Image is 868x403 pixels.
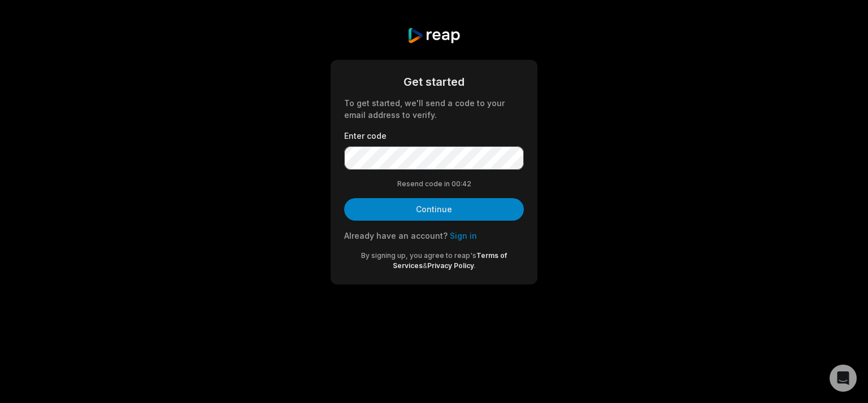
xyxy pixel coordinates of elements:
[344,198,524,221] button: Continue
[450,231,477,240] a: Sign in
[393,251,507,270] a: Terms of Services
[344,73,524,90] div: Get started
[474,261,476,270] span: .
[361,251,476,260] span: By signing up, you agree to reap's
[344,97,524,121] div: To get started, we'll send a code to your email address to verify.
[830,365,857,392] div: Open Intercom Messenger
[344,231,448,240] span: Already have an account?
[462,179,471,189] span: 42
[427,261,474,270] a: Privacy Policy
[344,179,524,189] div: Resend code in 00:
[407,27,461,44] img: reap
[344,130,524,142] label: Enter code
[423,261,427,270] span: &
